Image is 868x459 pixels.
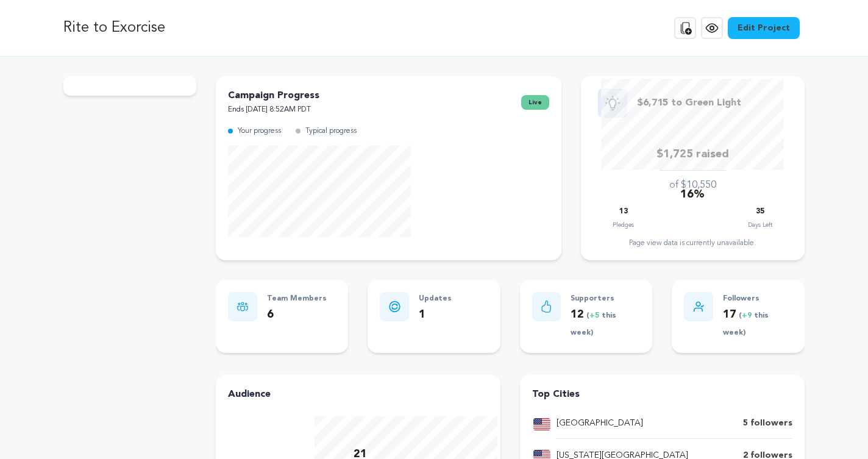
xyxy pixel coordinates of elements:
[419,292,452,306] p: Updates
[748,219,772,231] p: Days Left
[228,103,319,117] p: Ends [DATE] 8:52AM PDT
[571,292,640,306] p: Supporters
[680,186,705,204] p: 16%
[613,219,634,231] p: Pledges
[228,387,488,402] h4: Audience
[63,17,165,39] p: Rite to Exorcise
[619,205,628,219] p: 13
[571,306,640,341] p: 12
[756,205,764,219] p: 35
[267,306,327,324] p: 6
[723,292,792,306] p: Followers
[521,95,549,110] span: live
[228,88,319,103] p: Campaign Progress
[532,387,792,402] h4: Top Cities
[557,416,643,431] p: [GEOGRAPHIC_DATA]
[723,312,769,337] span: ( this week)
[723,306,792,341] p: 17
[238,124,281,138] p: Your progress
[742,312,754,319] span: +9
[728,17,800,39] a: Edit Project
[267,292,327,306] p: Team Members
[419,306,452,324] p: 1
[593,238,792,248] div: Page view data is currently unavailable.
[571,312,616,337] span: ( this week)
[669,178,716,193] p: of $10,550
[743,416,792,431] p: 5 followers
[305,124,357,138] p: Typical progress
[589,312,602,319] span: +5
